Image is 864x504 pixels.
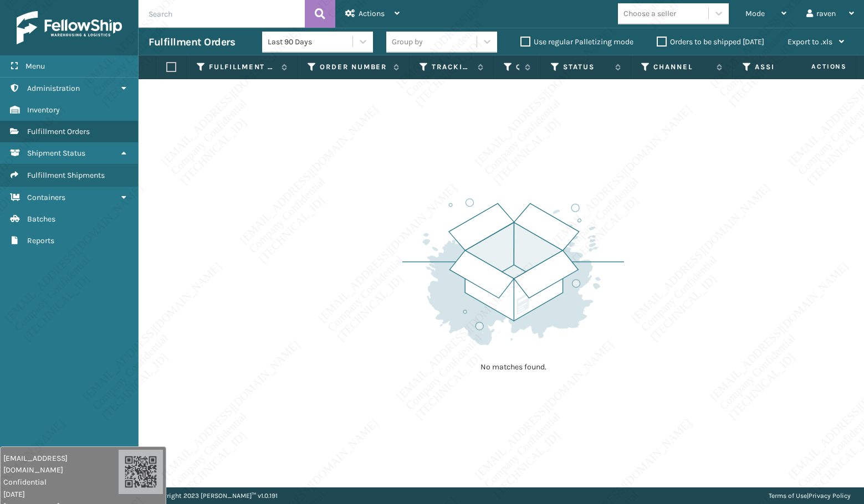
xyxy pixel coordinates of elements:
span: Administration [27,84,80,93]
label: Status [563,62,610,72]
a: Privacy Policy [809,492,851,500]
span: Fulfillment Shipments [27,171,105,180]
label: Quantity [516,62,519,72]
label: Orders to be shipped [DATE] [657,37,764,47]
label: Tracking Number [432,62,472,72]
span: Export to .xls [788,37,832,47]
div: Group by [392,36,423,48]
h3: Fulfillment Orders [149,35,235,49]
div: Last 90 Days [268,36,354,48]
span: Shipment Status [27,148,85,158]
span: Menu [25,61,45,71]
span: Actions [359,9,385,18]
span: Mode [745,9,765,18]
label: Assigned Carrier Service [755,62,817,72]
span: Fulfillment Orders [27,127,90,136]
span: Inventory [27,105,60,115]
span: Containers [27,193,65,202]
span: [DATE] [3,488,119,500]
label: Fulfillment Order Id [209,62,276,72]
span: Confidential [3,476,119,488]
div: Choose a seller [623,8,676,19]
label: Channel [653,62,711,72]
span: Batches [27,214,55,224]
div: | [769,487,851,504]
span: [EMAIL_ADDRESS][DOMAIN_NAME] [3,452,119,476]
span: Reports [27,236,54,245]
span: Actions [776,58,853,76]
a: Terms of Use [769,492,807,500]
label: Use regular Palletizing mode [520,37,633,47]
p: Copyright 2023 [PERSON_NAME]™ v 1.0.191 [152,487,278,504]
label: Order Number [320,62,388,72]
img: logo [17,11,122,44]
